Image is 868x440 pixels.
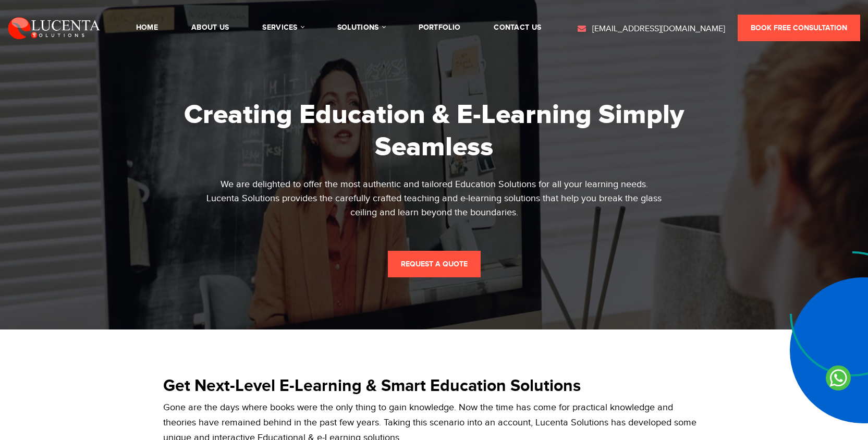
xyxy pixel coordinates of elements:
[136,24,158,31] a: Home
[419,24,461,31] a: portfolio
[262,24,303,31] a: services
[738,15,860,41] a: Book Free Consultation
[401,260,468,268] span: request a quote
[494,24,541,31] a: contact us
[191,24,229,31] a: About Us
[751,23,847,32] span: Book Free Consultation
[163,376,705,396] h2: Get Next-Level E-Learning & Smart Education Solutions
[145,99,724,164] h1: Creating Education & E-Learning Simply Seamless
[205,177,664,219] div: We are delighted to offer the most authentic and tailored Education Solutions for all your learni...
[388,251,481,277] a: request a quote
[577,23,725,35] a: [EMAIL_ADDRESS][DOMAIN_NAME]
[8,16,101,40] img: Lucenta Solutions
[337,24,385,31] a: solutions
